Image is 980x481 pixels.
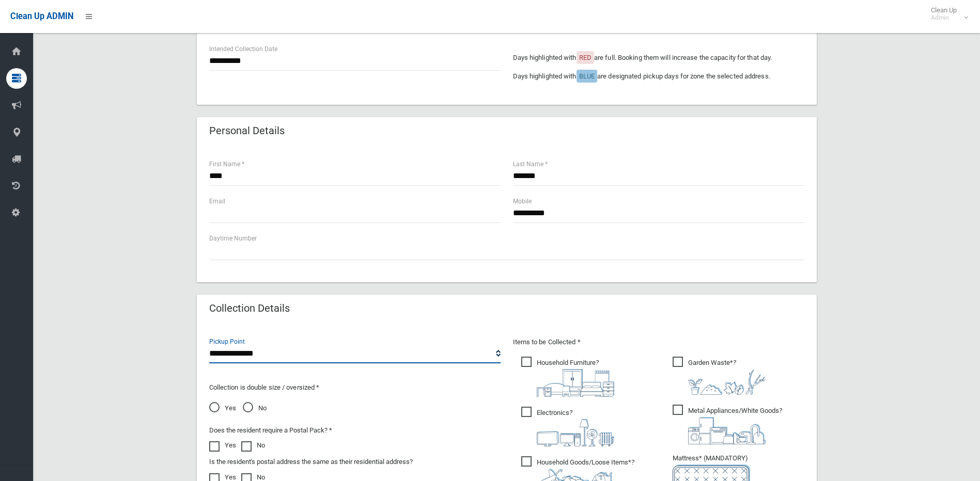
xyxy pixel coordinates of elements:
i: ? [537,359,614,397]
span: Metal Appliances/White Goods [673,405,782,444]
span: Clean Up ADMIN [10,11,73,21]
small: Admin [931,14,957,22]
img: 4fd8a5c772b2c999c83690221e5242e0.png [688,369,766,395]
p: Days highlighted with are full. Booking them will increase the capacity for that day. [513,52,804,64]
img: aa9efdbe659d29b613fca23ba79d85cb.png [537,369,614,397]
span: Household Furniture [521,357,614,397]
label: Does the resident require a Postal Pack? * [209,424,332,437]
i: ? [688,407,782,444]
span: Electronics [521,407,614,446]
span: No [243,402,267,414]
p: Days highlighted with are designated pickup days for zone the selected address. [513,70,804,83]
span: RED [579,54,592,61]
p: Collection is double size / oversized * [209,381,501,394]
span: Garden Waste* [673,357,766,395]
i: ? [537,409,614,446]
label: No [241,439,265,452]
label: Yes [209,439,236,452]
i: ? [688,359,766,395]
p: Items to be Collected * [513,336,804,348]
span: BLUE [579,72,595,80]
header: Personal Details [197,121,297,141]
span: Yes [209,402,236,414]
span: Clean Up [926,6,967,22]
img: 394712a680b73dbc3d2a6a3a7ffe5a07.png [537,419,614,446]
header: Collection Details [197,298,302,318]
label: Is the resident's postal address the same as their residential address? [209,456,413,468]
img: 36c1b0289cb1767239cdd3de9e694f19.png [688,417,766,444]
